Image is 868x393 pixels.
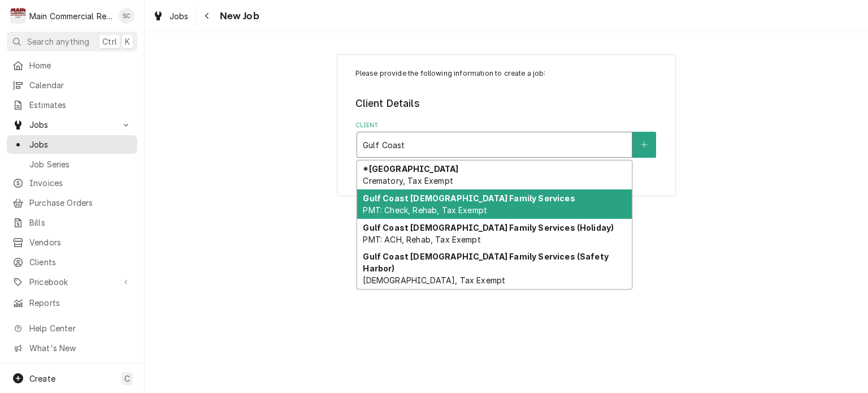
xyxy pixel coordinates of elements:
button: Navigate back [198,7,216,25]
a: Purchase Orders [7,193,137,212]
span: Purchase Orders [29,197,132,209]
a: Job Series [7,155,137,174]
button: Create New Client [632,132,656,158]
div: M [10,8,26,24]
div: Job Create/Update [337,54,676,196]
span: Create [29,374,55,383]
span: Jobs [170,10,189,22]
a: Bills [7,213,137,232]
span: Crematory, Tax Exempt [363,176,453,185]
strong: *[GEOGRAPHIC_DATA] [363,164,458,174]
a: Home [7,56,137,75]
span: Jobs [29,139,132,150]
a: Reports [7,293,137,312]
span: C [124,373,130,385]
span: Vendors [29,236,132,248]
p: Please provide the following information to create a job: [355,68,658,79]
div: Main Commercial Refrigeration Service [29,10,112,22]
span: PMT: Check, Rehab, Tax Exempt [363,205,487,215]
a: Estimates [7,96,137,114]
span: Help Center [29,322,131,334]
span: Bills [29,217,132,228]
strong: Gulf Coast [DEMOGRAPHIC_DATA] Family Services (Safety Harbor) [363,252,608,273]
span: Search anything [27,36,89,47]
span: Invoices [29,177,132,189]
label: Client [355,121,658,130]
span: Job Series [29,158,132,170]
span: Ctrl [102,36,117,47]
a: Clients [7,253,137,271]
a: Go to What's New [7,339,137,357]
legend: Client Details [355,96,658,111]
strong: Gulf Coast [DEMOGRAPHIC_DATA] Family Services [363,193,575,203]
a: Jobs [7,135,137,154]
span: [DEMOGRAPHIC_DATA], Tax Exempt [363,275,505,285]
a: Vendors [7,233,137,252]
svg: Create New Client [641,141,648,149]
span: Clients [29,256,132,268]
div: Job Create/Update Form [355,68,658,158]
div: Sharon Campbell's Avatar [119,8,134,24]
span: New Job [216,8,259,24]
span: Jobs [29,119,115,131]
a: Invoices [7,174,137,192]
span: Calendar [29,79,132,91]
a: Go to Help Center [7,319,137,338]
a: Jobs [148,7,193,25]
span: Reports [29,297,132,309]
a: Calendar [7,76,137,94]
button: Search anythingCtrlK [7,32,137,51]
span: Estimates [29,99,132,111]
span: Pricebook [29,276,115,288]
div: Main Commercial Refrigeration Service's Avatar [10,8,26,24]
div: SC [119,8,134,24]
a: Go to Jobs [7,115,137,134]
span: What's New [29,342,131,354]
strong: Gulf Coast [DEMOGRAPHIC_DATA] Family Services (Holiday) [363,223,614,232]
div: Client [355,121,658,158]
span: Home [29,59,132,71]
a: Go to Pricebook [7,273,137,291]
span: K [125,36,130,47]
span: PMT: ACH, Rehab, Tax Exempt [363,235,480,244]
